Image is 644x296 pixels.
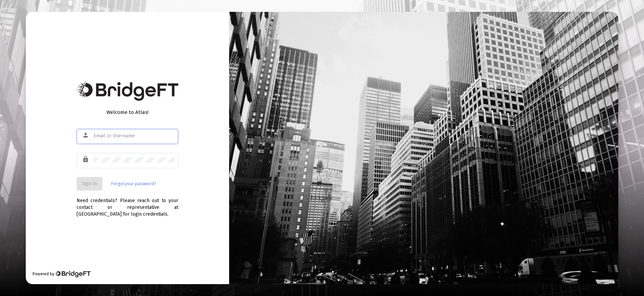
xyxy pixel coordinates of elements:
[77,81,178,101] img: Bridge Financial Technology Logo
[55,271,90,277] img: Bridge Financial Technology Logo
[82,181,97,186] span: Sign In
[77,191,178,218] div: Need credentials? Please reach out to your contact or representative at [GEOGRAPHIC_DATA] for log...
[33,271,90,277] div: Powered by
[77,109,178,116] div: Welcome to Atlas!
[94,133,175,139] input: Email or Username
[82,131,90,139] mat-icon: person
[82,155,90,163] mat-icon: lock
[111,180,156,187] a: Forgot your password?
[77,177,102,191] button: Sign In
